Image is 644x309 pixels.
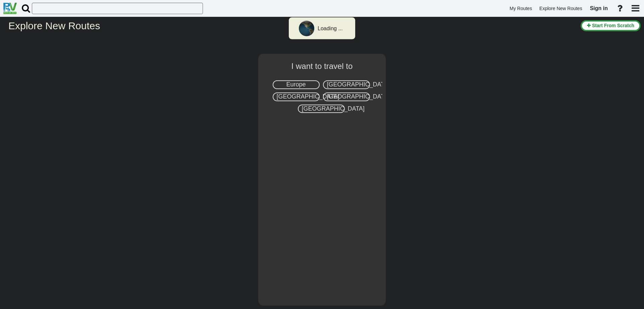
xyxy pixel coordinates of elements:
h2: Explore New Routes [8,20,576,31]
div: Europe [273,80,320,89]
span: [GEOGRAPHIC_DATA] [302,105,365,112]
span: [GEOGRAPHIC_DATA] [327,93,390,100]
div: [GEOGRAPHIC_DATA] [273,92,320,101]
span: My Routes [509,6,532,11]
a: Explore New Routes [536,2,585,15]
div: [GEOGRAPHIC_DATA] [323,92,370,101]
span: Explore New Routes [539,6,582,11]
a: Sign in [587,1,611,15]
a: My Routes [506,2,535,15]
span: Europe [286,81,306,88]
div: [GEOGRAPHIC_DATA] [323,80,370,89]
div: Loading ... [318,25,343,33]
span: [GEOGRAPHIC_DATA] [277,93,339,100]
div: [GEOGRAPHIC_DATA] [298,105,345,113]
span: I want to travel to [291,62,353,71]
span: [GEOGRAPHIC_DATA] [327,81,390,88]
button: Start From Scratch [581,20,641,31]
span: Sign in [590,5,608,11]
img: RvPlanetLogo.png [3,3,17,14]
span: Start From Scratch [592,23,634,28]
